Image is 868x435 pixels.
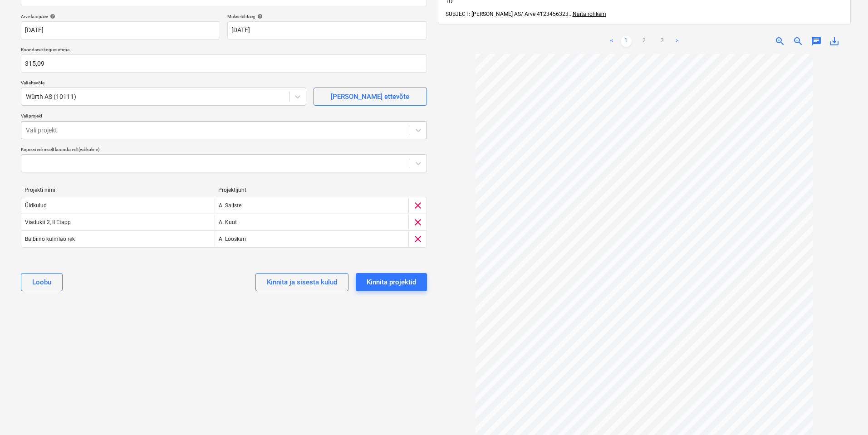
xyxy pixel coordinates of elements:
[267,276,337,288] div: Kinnita ja sisesta kulud
[25,236,75,242] div: Balbiino külmlao rek
[829,36,840,47] span: save_alt
[21,273,63,291] button: Loobu
[21,54,427,73] input: Koondarve kogusumma
[215,215,408,230] div: A. Kuut
[255,14,263,19] span: help
[793,36,804,47] span: zoom_out
[255,273,348,291] button: Kinnita ja sisesta kulud
[367,276,416,288] div: Kinnita projektid
[412,217,423,228] span: clear
[21,147,427,152] div: Kopeeri eelmiselt koondarvelt (valikuline)
[811,36,822,47] span: chat
[32,276,51,288] div: Loobu
[25,219,71,225] div: Viadukti 2, II Etapp
[569,11,606,17] span: ...
[25,202,47,209] div: Üldkulud
[21,14,220,20] div: Arve kuupäev
[218,187,405,193] div: Projektijuht
[21,113,427,121] p: Vali projekt
[657,36,668,47] a: Page 3
[606,36,617,47] a: Previous page
[314,88,427,106] button: [PERSON_NAME] ettevõte
[21,47,427,54] p: Koondarve kogusumma
[775,36,785,47] span: zoom_in
[21,21,220,39] input: Arve kuupäeva pole määratud.
[412,234,423,244] span: clear
[227,21,427,39] input: Tähtaega pole määratud
[639,36,650,47] a: Page 2
[356,273,427,291] button: Kinnita projektid
[621,36,632,47] a: Page 1 is your current page
[21,80,306,88] p: Vali ettevõte
[215,198,408,213] div: A. Saliste
[573,11,606,17] span: Näita rohkem
[412,200,423,211] span: clear
[823,391,868,435] iframe: Chat Widget
[215,232,408,246] div: A. Looskari
[331,91,409,103] div: [PERSON_NAME] ettevõte
[672,36,682,47] a: Next page
[227,14,427,20] div: Maksetähtaeg
[446,11,569,17] span: SUBJECT: [PERSON_NAME] AS/ Arve 4123456323
[48,14,55,19] span: help
[25,187,211,193] div: Projekti nimi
